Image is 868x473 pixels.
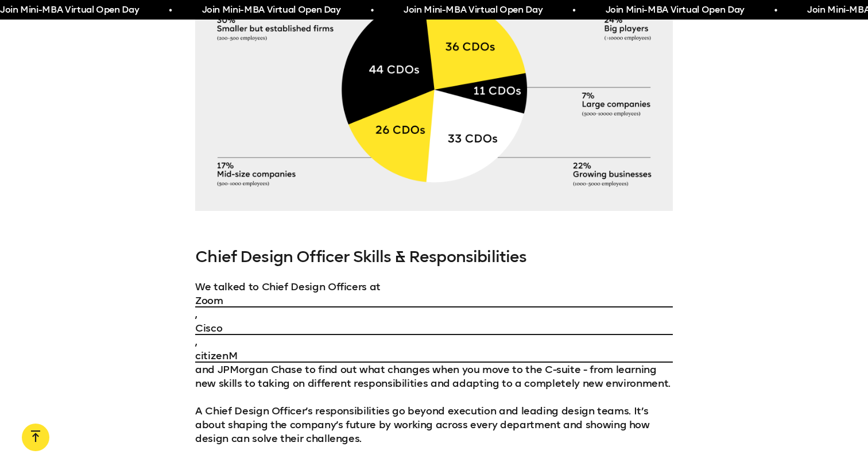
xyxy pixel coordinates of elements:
[195,349,673,363] a: citizenM
[195,280,673,390] p: We talked to Chief Design Officers at , , and JPMorgan Chase to find out what changes when you mo...
[195,321,673,335] a: Cisco
[520,3,523,17] span: •
[117,3,119,17] span: •
[722,3,725,17] span: •
[195,248,673,266] h3: Chief Design Officer Skills & Responsibilities
[195,294,673,307] a: Zoom
[319,3,321,17] span: •
[195,404,673,445] p: A Chief Design Officer’s responsibilities go beyond execution and leading design teams. It’s abou...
